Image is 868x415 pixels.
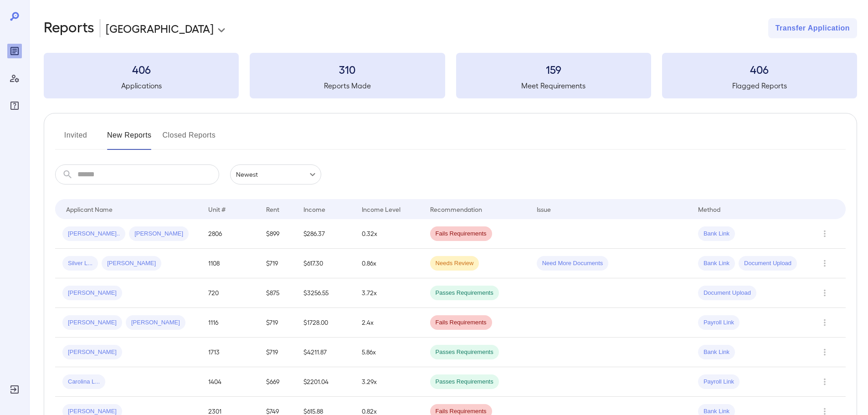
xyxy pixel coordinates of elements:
[62,378,105,386] span: Carolina L...
[266,204,281,215] div: Rent
[44,80,239,91] h5: Applications
[296,278,354,308] td: $3256.55
[44,62,239,77] h3: 406
[55,128,96,150] button: Invited
[430,378,499,386] span: Passes Requirements
[537,259,609,268] span: Need More Documents
[259,367,296,397] td: $669
[430,230,492,238] span: Fails Requirements
[698,289,756,297] span: Document Upload
[296,249,354,278] td: $617.30
[537,204,551,215] div: Issue
[7,382,22,397] div: Log Out
[201,249,259,278] td: 1108
[698,204,720,215] div: Method
[354,249,423,278] td: 0.86x
[250,80,445,91] h5: Reports Made
[259,249,296,278] td: $719
[107,128,152,150] button: New Reports
[201,338,259,367] td: 1713
[817,374,832,389] button: Row Actions
[201,367,259,397] td: 1404
[201,219,259,249] td: 2806
[430,289,499,297] span: Passes Requirements
[250,62,445,77] h3: 310
[259,338,296,367] td: $719
[354,367,423,397] td: 3.29x
[698,348,735,357] span: Bank Link
[129,230,189,238] span: [PERSON_NAME]
[62,289,122,297] span: [PERSON_NAME]
[7,71,22,86] div: Manage Users
[354,219,423,249] td: 0.32x
[768,18,857,38] button: Transfer Application
[7,44,22,58] div: Reports
[163,128,216,150] button: Closed Reports
[201,308,259,338] td: 1116
[208,204,226,215] div: Unit #
[230,164,321,184] div: Newest
[62,318,122,327] span: [PERSON_NAME]
[698,230,735,238] span: Bank Link
[126,318,185,327] span: [PERSON_NAME]
[698,259,735,268] span: Bank Link
[296,367,354,397] td: $2201.04
[456,80,651,91] h5: Meet Requirements
[296,338,354,367] td: $4211.87
[296,219,354,249] td: $286.37
[698,318,740,327] span: Payroll Link
[430,318,492,327] span: Fails Requirements
[44,18,94,38] h2: Reports
[817,256,832,271] button: Row Actions
[456,62,651,77] h3: 159
[102,259,161,268] span: [PERSON_NAME]
[739,259,797,268] span: Document Upload
[430,204,482,215] div: Recommendation
[259,308,296,338] td: $719
[62,230,125,238] span: [PERSON_NAME]..
[303,204,325,215] div: Income
[7,98,22,113] div: FAQ
[66,204,113,215] div: Applicant Name
[698,378,740,386] span: Payroll Link
[430,259,479,268] span: Needs Review
[362,204,401,215] div: Income Level
[354,308,423,338] td: 2.4x
[817,286,832,300] button: Row Actions
[296,308,354,338] td: $1728.00
[62,348,122,357] span: [PERSON_NAME]
[354,278,423,308] td: 3.72x
[817,315,832,330] button: Row Actions
[662,80,857,91] h5: Flagged Reports
[817,345,832,359] button: Row Actions
[259,278,296,308] td: $875
[354,338,423,367] td: 5.86x
[817,226,832,241] button: Row Actions
[62,259,98,268] span: Silver L...
[201,278,259,308] td: 720
[44,53,857,98] summary: 406Applications310Reports Made159Meet Requirements406Flagged Reports
[430,348,499,357] span: Passes Requirements
[259,219,296,249] td: $899
[106,21,214,36] p: [GEOGRAPHIC_DATA]
[662,62,857,77] h3: 406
